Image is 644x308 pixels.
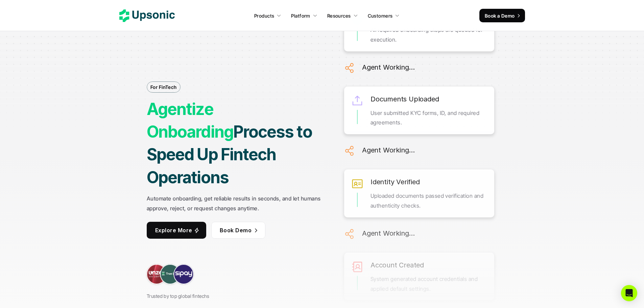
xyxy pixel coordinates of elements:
[362,228,415,239] h6: Agent Working...
[327,12,351,19] p: Resources
[371,93,439,105] h6: Documents Uploaded
[291,12,310,19] p: Platform
[362,144,415,156] h6: Agent Working...
[371,274,487,294] p: System generated account credentials and applied default settings.
[371,259,424,271] h6: Account Created
[147,99,233,142] strong: Agentize Onboarding
[250,9,285,22] a: Products
[254,12,274,19] p: Products
[485,12,515,19] p: Book a Demo
[371,25,487,45] p: All required onboarding steps are queued for execution.
[368,12,393,19] p: Customers
[621,285,637,301] div: Open Intercom Messenger
[211,222,265,239] a: Book Demo
[371,176,420,188] h6: Identity Verified
[150,84,177,91] p: For FinTech
[371,108,487,128] p: User submitted KYC forms, ID, and required agreements.
[155,225,192,235] p: Explore More
[147,195,322,212] strong: Automate onboarding, get reliable results in seconds, and let humans approve, reject, or request ...
[147,122,315,187] strong: Process to Speed Up Fintech Operations
[371,191,487,211] p: Uploaded documents passed verification and authenticity checks.
[219,225,251,235] p: Book Demo
[147,222,206,239] a: Explore More
[362,62,415,73] h6: Agent Working...
[147,291,209,300] p: Trusted by top global fintechs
